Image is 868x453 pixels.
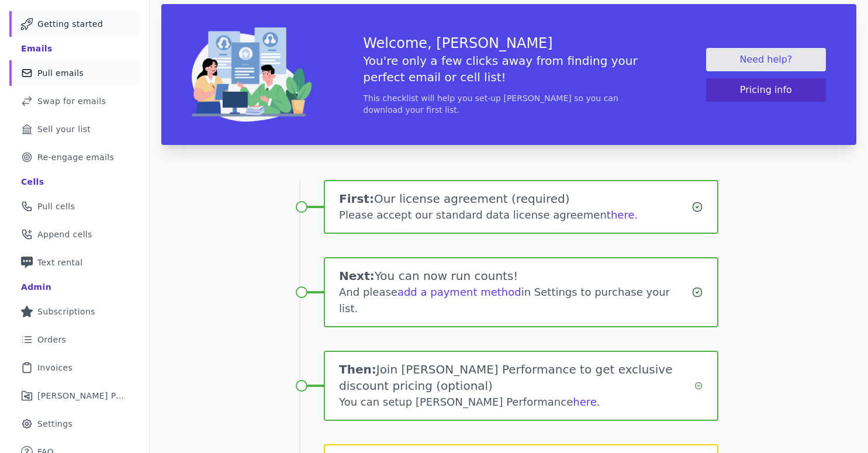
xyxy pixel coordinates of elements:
h5: You're only a few clicks away from finding your perfect email or cell list! [363,53,655,85]
img: img [192,27,312,122]
h1: You can now run counts! [339,268,691,284]
a: Text rental [9,250,140,275]
a: Pull emails [9,60,140,86]
h3: Welcome, [PERSON_NAME] [363,34,655,53]
a: [PERSON_NAME] Performance [9,383,140,409]
a: here [573,396,597,408]
span: Append cells [37,229,92,240]
span: Swap for emails [37,95,106,107]
span: Pull emails [37,67,84,79]
span: Re-engage emails [37,151,114,163]
a: Re-engage emails [9,144,140,170]
span: Then: [339,362,376,376]
div: And please in Settings to purchase your list. [339,284,691,317]
a: Orders [9,327,140,352]
a: Need help? [706,48,826,71]
a: Subscriptions [9,299,140,324]
span: Pull cells [37,200,75,212]
span: Orders [37,334,66,345]
a: Pull cells [9,193,140,219]
div: Please accept our standard data license agreement [339,207,691,223]
span: Settings [37,418,72,430]
span: First: [339,192,374,206]
a: Settings [9,411,140,437]
span: Subscriptions [37,306,95,317]
span: Text rental [37,257,83,268]
span: Getting started [37,18,103,30]
a: Sell your list [9,116,140,142]
p: This checklist will help you set-up [PERSON_NAME] so you can download your first list. [363,92,655,116]
div: You can setup [PERSON_NAME] Performance . [339,394,694,410]
a: Invoices [9,355,140,381]
a: add a payment method [397,286,521,298]
span: Invoices [37,362,72,374]
h1: Join [PERSON_NAME] Performance to get exclusive discount pricing (optional) [339,361,694,394]
a: Getting started [9,11,140,37]
button: Pricing info [706,78,826,102]
h1: Our license agreement (required) [339,191,691,207]
span: Sell your list [37,123,91,135]
a: Swap for emails [9,88,140,114]
span: Next: [339,269,375,283]
div: Admin [21,281,51,293]
a: Append cells [9,222,140,247]
div: Cells [21,176,44,188]
div: Emails [21,43,53,54]
span: [PERSON_NAME] Performance [37,390,126,402]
